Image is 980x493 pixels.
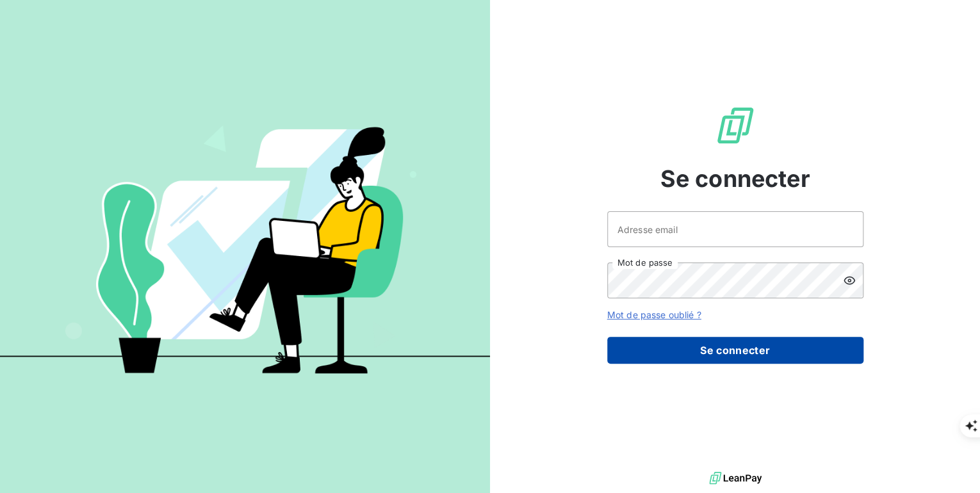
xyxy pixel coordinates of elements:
img: Logo LeanPay [715,105,756,146]
span: Se connecter [660,161,810,196]
img: logo [709,469,762,488]
input: placeholder [607,211,863,247]
a: Mot de passe oublié ? [607,309,701,320]
button: Se connecter [607,337,863,364]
